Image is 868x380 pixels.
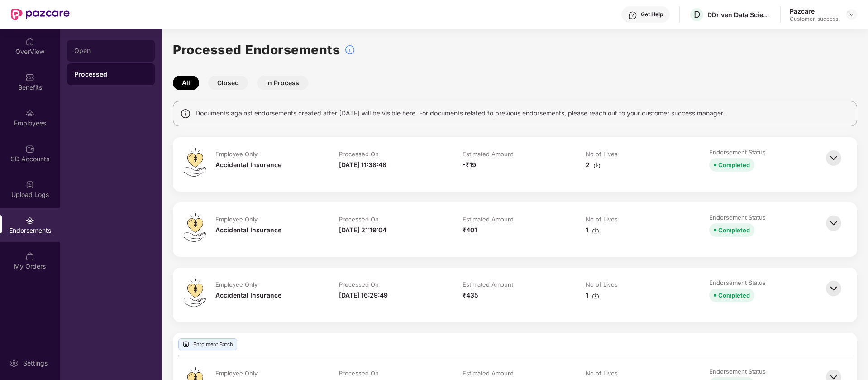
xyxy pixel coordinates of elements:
img: svg+xml;base64,PHN2ZyBpZD0iSW5mbyIgeG1sbnM9Imh0dHA6Ly93d3cudzMub3JnLzIwMDAvc3ZnIiB3aWR0aD0iMTQiIG... [180,108,191,119]
div: Estimated Amount [463,215,513,223]
img: svg+xml;base64,PHN2ZyB4bWxucz0iaHR0cDovL3d3dy53My5vcmcvMjAwMC9zdmciIHdpZHRoPSI0OS4zMiIgaGVpZ2h0PS... [184,279,206,307]
h1: Processed Endorsements [173,40,340,60]
img: svg+xml;base64,PHN2ZyBpZD0iU2V0dGluZy0yMHgyMCIgeG1sbnM9Imh0dHA6Ly93d3cudzMub3JnLzIwMDAvc3ZnIiB3aW... [10,359,19,368]
img: svg+xml;base64,PHN2ZyBpZD0iRHJvcGRvd24tMzJ4MzIiIHhtbG5zPSJodHRwOi8vd3d3LnczLm9yZy8yMDAwL3N2ZyIgd2... [848,11,855,18]
div: Employee Only [215,150,258,158]
div: Accidental Insurance [215,160,281,170]
div: -₹19 [463,160,476,170]
button: Closed [208,76,248,90]
div: Processed On [339,215,379,223]
img: svg+xml;base64,PHN2ZyBpZD0iTXlfT3JkZXJzIiBkYXRhLW5hbWU9Ik15IE9yZGVycyIgeG1sbnM9Imh0dHA6Ly93d3cudz... [25,252,34,261]
div: 1 [586,290,599,300]
div: Employee Only [215,215,258,223]
div: 2 [586,160,601,170]
img: svg+xml;base64,PHN2ZyBpZD0iVXBsb2FkX0xvZ3MiIGRhdGEtbmFtZT0iVXBsb2FkIExvZ3MiIHhtbG5zPSJodHRwOi8vd3... [182,341,190,348]
div: ₹401 [463,225,477,235]
span: D [694,9,700,20]
div: Processed On [339,369,379,377]
div: Processed On [339,280,379,289]
div: [DATE] 16:29:49 [339,290,388,300]
img: New Pazcare Logo [11,9,70,20]
div: Open [74,47,148,54]
div: Customer_success [790,15,838,23]
div: Endorsement Status [709,279,766,287]
img: svg+xml;base64,PHN2ZyBpZD0iQmFjay0zMngzMiIgeG1sbnM9Imh0dHA6Ly93d3cudzMub3JnLzIwMDAvc3ZnIiB3aWR0aD... [824,213,844,233]
img: svg+xml;base64,PHN2ZyB4bWxucz0iaHR0cDovL3d3dy53My5vcmcvMjAwMC9zdmciIHdpZHRoPSI0OS4zMiIgaGVpZ2h0PS... [184,213,206,242]
img: svg+xml;base64,PHN2ZyBpZD0iRW5kb3JzZW1lbnRzIiB4bWxucz0iaHR0cDovL3d3dy53My5vcmcvMjAwMC9zdmciIHdpZH... [25,216,34,225]
img: svg+xml;base64,PHN2ZyBpZD0iQmFjay0zMngzMiIgeG1sbnM9Imh0dHA6Ly93d3cudzMub3JnLzIwMDAvc3ZnIiB3aWR0aD... [824,148,844,168]
div: Employee Only [215,280,258,289]
div: Pazcare [790,7,838,15]
img: svg+xml;base64,PHN2ZyBpZD0iRG93bmxvYWQtMzJ4MzIiIHhtbG5zPSJodHRwOi8vd3d3LnczLm9yZy8yMDAwL3N2ZyIgd2... [593,162,601,169]
div: Endorsement Status [709,213,766,221]
img: svg+xml;base64,PHN2ZyBpZD0iSW5mb18tXzMyeDMyIiBkYXRhLW5hbWU9IkluZm8gLSAzMngzMiIgeG1sbnM9Imh0dHA6Ly... [344,44,355,55]
img: svg+xml;base64,PHN2ZyBpZD0iSG9tZSIgeG1sbnM9Imh0dHA6Ly93d3cudzMub3JnLzIwMDAvc3ZnIiB3aWR0aD0iMjAiIG... [25,37,34,46]
div: Endorsement Status [709,367,766,375]
div: Get Help [641,11,663,18]
div: No of Lives [586,369,618,377]
img: svg+xml;base64,PHN2ZyBpZD0iVXBsb2FkX0xvZ3MiIGRhdGEtbmFtZT0iVXBsb2FkIExvZ3MiIHhtbG5zPSJodHRwOi8vd3... [25,180,34,189]
img: svg+xml;base64,PHN2ZyBpZD0iQmVuZWZpdHMiIHhtbG5zPSJodHRwOi8vd3d3LnczLm9yZy8yMDAwL3N2ZyIgd2lkdGg9Ij... [25,73,34,82]
img: svg+xml;base64,PHN2ZyB4bWxucz0iaHR0cDovL3d3dy53My5vcmcvMjAwMC9zdmciIHdpZHRoPSI0OS4zMiIgaGVpZ2h0PS... [184,148,206,177]
div: Estimated Amount [463,150,513,158]
button: In Process [257,76,308,90]
div: [DATE] 21:19:04 [339,225,386,235]
div: Completed [718,160,750,170]
div: Accidental Insurance [215,290,281,300]
div: Completed [718,290,750,300]
div: Completed [718,225,750,235]
div: Endorsement Status [709,148,766,156]
img: svg+xml;base64,PHN2ZyBpZD0iQmFjay0zMngzMiIgeG1sbnM9Imh0dHA6Ly93d3cudzMub3JnLzIwMDAvc3ZnIiB3aWR0aD... [824,279,844,298]
div: Estimated Amount [463,280,513,289]
div: Processed [74,70,148,79]
div: No of Lives [586,150,618,158]
div: Enrolment Batch [178,338,237,350]
img: svg+xml;base64,PHN2ZyBpZD0iSGVscC0zMngzMiIgeG1sbnM9Imh0dHA6Ly93d3cudzMub3JnLzIwMDAvc3ZnIiB3aWR0aD... [628,11,637,20]
img: svg+xml;base64,PHN2ZyBpZD0iRG93bmxvYWQtMzJ4MzIiIHhtbG5zPSJodHRwOi8vd3d3LnczLm9yZy8yMDAwL3N2ZyIgd2... [592,292,599,299]
div: Settings [20,359,50,368]
img: svg+xml;base64,PHN2ZyBpZD0iQ0RfQWNjb3VudHMiIGRhdGEtbmFtZT0iQ0QgQWNjb3VudHMiIHhtbG5zPSJodHRwOi8vd3... [25,144,34,154]
div: ₹435 [463,290,478,300]
div: DDriven Data Sciences & Analytics Private Limited [707,10,771,19]
img: svg+xml;base64,PHN2ZyBpZD0iRG93bmxvYWQtMzJ4MzIiIHhtbG5zPSJodHRwOi8vd3d3LnczLm9yZy8yMDAwL3N2ZyIgd2... [592,227,599,234]
div: Processed On [339,150,379,158]
div: No of Lives [586,215,618,223]
div: Employee Only [215,369,258,377]
span: Documents against endorsements created after [DATE] will be visible here. For documents related t... [196,108,725,118]
div: 1 [586,225,599,235]
div: No of Lives [586,280,618,289]
button: All [173,76,199,90]
div: Estimated Amount [463,369,513,377]
div: Accidental Insurance [215,225,281,235]
div: [DATE] 11:38:48 [339,160,386,170]
img: svg+xml;base64,PHN2ZyBpZD0iRW1wbG95ZWVzIiB4bWxucz0iaHR0cDovL3d3dy53My5vcmcvMjAwMC9zdmciIHdpZHRoPS... [25,109,34,118]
